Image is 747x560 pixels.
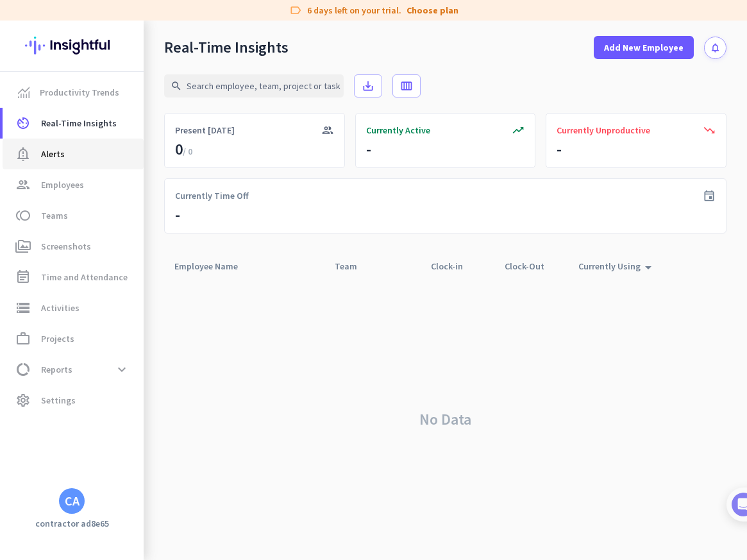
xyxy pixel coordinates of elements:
[175,124,235,137] span: Present [DATE]
[3,108,144,139] a: av_timerReal-Time Insights
[15,208,31,223] i: toll
[183,146,192,157] span: / 0
[65,495,80,507] div: CA
[175,139,192,160] div: 0
[15,393,31,408] i: settings
[41,146,65,162] span: Alerts
[18,87,29,98] img: menu-item
[594,36,694,59] button: Add New Employee
[3,231,144,262] a: perm_mediaScreenshots
[174,257,253,275] div: Employee Name
[604,41,684,54] span: Add New Employee
[15,269,31,285] i: event_note
[3,77,144,108] a: menu-itemProductivity Trends
[407,4,458,17] a: Choose plan
[289,4,302,17] i: label
[3,169,144,200] a: groupEmployees
[15,362,31,377] i: data_usage
[3,354,144,385] a: data_usageReportsexpand_more
[164,74,344,98] input: Search employee, team, project or task
[505,257,560,275] div: Clock-Out
[400,80,413,92] i: calendar_view_week
[171,80,182,92] i: search
[110,358,133,381] button: expand_more
[41,208,68,223] span: Teams
[641,260,656,275] i: arrow_drop_up
[3,139,144,169] a: notification_importantAlerts
[41,239,91,254] span: Screenshots
[41,269,128,285] span: Time and Attendance
[15,300,31,316] i: storage
[3,323,144,354] a: work_outlineProjects
[557,124,650,137] span: Currently Unproductive
[392,74,421,98] button: calendar_view_week
[41,331,74,346] span: Projects
[175,189,249,202] span: Currently Time Off
[41,177,84,192] span: Employees
[3,200,144,231] a: tollTeams
[704,37,726,59] button: notifications
[578,257,656,275] div: Currently Using
[366,124,430,137] span: Currently Active
[3,262,144,293] a: event_noteTime and Attendance
[15,146,31,162] i: notification_important
[703,124,716,137] i: trending_down
[15,115,31,131] i: av_timer
[175,205,180,225] div: -
[431,257,478,275] div: Clock-in
[366,139,371,160] div: -
[703,189,716,202] i: event
[15,239,31,254] i: perm_media
[512,124,525,137] i: trending_up
[25,21,119,71] img: Insightful logo
[335,257,373,275] div: Team
[40,85,119,100] span: Productivity Trends
[15,177,31,192] i: group
[3,385,144,416] a: settingsSettings
[362,80,374,92] i: save_alt
[354,74,382,98] button: save_alt
[557,139,562,160] div: -
[15,331,31,346] i: work_outline
[41,300,80,316] span: Activities
[164,38,289,57] div: Real-Time Insights
[41,362,72,377] span: Reports
[164,278,726,560] div: No Data
[41,393,76,408] span: Settings
[3,293,144,323] a: storageActivities
[41,115,117,131] span: Real-Time Insights
[710,42,721,53] i: notifications
[321,124,334,137] i: group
